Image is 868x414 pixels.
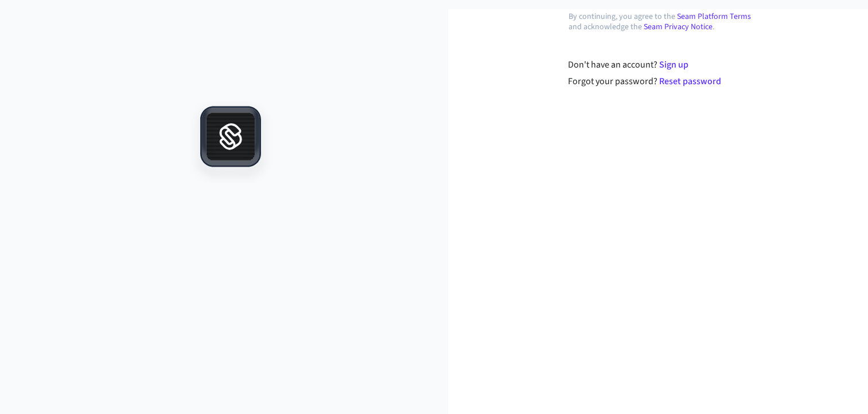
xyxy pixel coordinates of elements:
a: Sign up [659,58,688,71]
a: Reset password [659,75,721,88]
a: Seam Platform Terms [677,11,751,22]
a: Seam Privacy Notice [644,21,713,33]
div: Don't have an account? [568,58,761,72]
p: By continuing, you agree to the and acknowledge the . [569,11,761,32]
div: Forgot your password? [568,74,761,88]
